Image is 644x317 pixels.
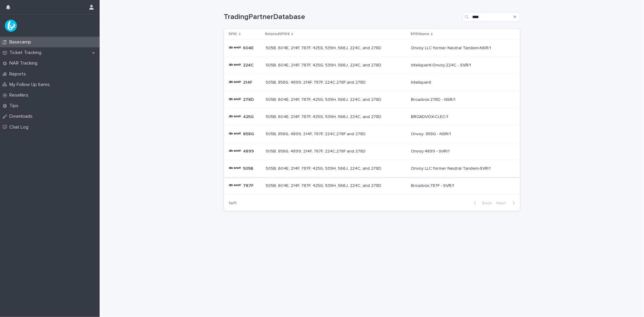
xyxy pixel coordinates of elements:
[243,182,255,188] p: 787F
[497,201,510,205] span: Next
[7,71,31,77] p: Reports
[266,165,383,171] p: 505B, 604E, 214F, 787F, 425G, 539H, 566J, 224C, and 278D
[266,148,367,154] p: 505B, 858G, 4899, 214F, 787F, 224C,278F and 278D
[411,79,432,85] p: Inteliquent
[266,130,367,137] p: 505B, 858G, 4899, 214F, 787F, 224C,278F and 278D
[243,165,255,171] p: 505B
[411,44,492,51] p: Onvoy LLC former Neutral Tandem-NSR/1
[5,20,17,32] img: UPKZpZA3RCu7zcH4nw8l
[7,103,23,109] p: Tips
[7,50,46,56] p: Ticket Tracking
[479,201,492,205] span: Back
[224,40,520,57] tr: 604E604E 505B, 604E, 214F, 787F, 425G, 539H, 566J, 224C, and 278D505B, 604E, 214F, 787F, 425G, 53...
[463,12,520,22] input: Search
[469,200,494,206] button: Back
[266,62,383,68] p: 505B, 604E, 214F, 787F, 425G, 539H, 566J, 224C, and 278D
[266,182,383,188] p: 505B, 604E, 214F, 787F, 425G, 539H, 566J, 224C, and 278D
[243,148,255,154] p: 4899
[411,130,452,137] p: Onvoy: 858G - NSR/1
[266,113,383,120] p: 505B, 604E, 214F, 787F, 425G, 539H, 566J, 224C, and 278D
[411,182,455,188] p: Broadvox:787F - SVR/1
[243,62,255,68] p: 224C
[7,124,33,130] p: Chat Log
[224,126,520,143] tr: 858G858G 505B, 858G, 4899, 214F, 787F, 224C,278F and 278D505B, 858G, 4899, 214F, 787F, 224C,278F ...
[266,44,383,51] p: 505B, 604E, 214F, 787F, 425G, 539H, 566J, 224C, and 278D
[243,44,255,51] p: 604E
[224,13,460,21] h1: TradingPartnerDatabase
[243,96,255,102] p: 278D
[411,165,492,171] p: Onvoy LLC former Neutral Tandem-SVR/1
[7,60,42,66] p: NAR Tracking
[224,108,520,126] tr: 425G425G 505B, 604E, 214F, 787F, 425G, 539H, 566J, 224C, and 278D505B, 604E, 214F, 787F, 425G, 53...
[224,160,520,177] tr: 505B505B 505B, 604E, 214F, 787F, 425G, 539H, 566J, 224C, and 278D505B, 604E, 214F, 787F, 425G, 53...
[243,113,255,120] p: 425G
[243,130,255,137] p: 858G
[494,200,520,206] button: Next
[224,57,520,74] tr: 224C224C 505B, 604E, 214F, 787F, 425G, 539H, 566J, 224C, and 278D505B, 604E, 214F, 787F, 425G, 53...
[7,92,33,98] p: Resellers
[224,91,520,108] tr: 278D278D 505B, 604E, 214F, 787F, 425G, 539H, 566J, 224C, and 278D505B, 604E, 214F, 787F, 425G, 53...
[266,96,383,102] p: 505B, 604E, 214F, 787F, 425G, 539H, 566J, 224C, and 278D
[7,39,36,45] p: Basecamp
[265,31,290,37] p: RelatedSPIDS
[224,74,520,91] tr: 214F214F 505B, 858G, 4899, 214F, 787F, 224C,278F and 278D505B, 858G, 4899, 214F, 787F, 224C,278F ...
[411,148,451,154] p: Onvoy:4899 - SVR/1
[411,113,449,120] p: BROADVOX-CLEC/1
[243,79,254,85] p: 214F
[411,96,457,102] p: Broadvox:278D - NSR/1
[410,31,429,37] p: SPIDName
[7,114,37,119] p: Downloads
[224,143,520,160] tr: 48994899 505B, 858G, 4899, 214F, 787F, 224C,278F and 278D505B, 858G, 4899, 214F, 787F, 224C,278F ...
[411,62,472,68] p: Inteliquent-Onvoy:224C - SVR/1
[224,177,520,194] tr: 787F787F 505B, 604E, 214F, 787F, 425G, 539H, 566J, 224C, and 278D505B, 604E, 214F, 787F, 425G, 53...
[229,31,237,37] p: SPID
[7,82,55,88] p: My Follow Up Items
[224,196,242,211] p: 1 of 1
[266,79,367,85] p: 505B, 858G, 4899, 214F, 787F, 224C,278F and 278D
